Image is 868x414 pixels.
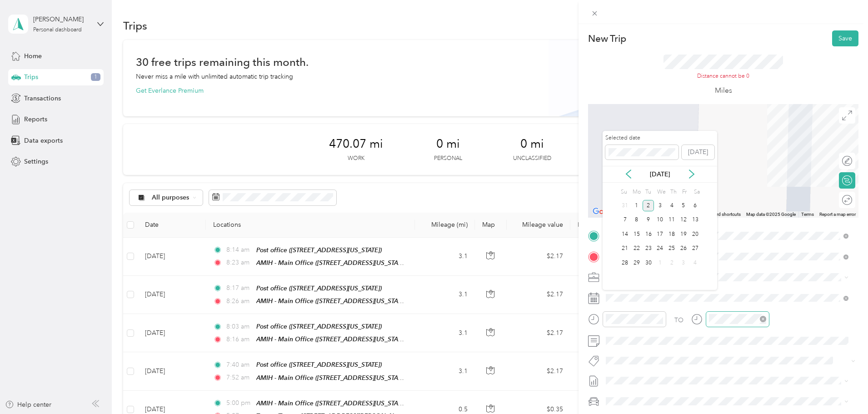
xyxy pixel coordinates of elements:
div: 16 [643,229,654,240]
p: New Trip [588,32,626,45]
div: We [655,186,666,199]
div: 8 [631,214,643,226]
div: 15 [631,229,643,240]
span: close-circle [760,316,766,322]
div: Mo [631,186,641,199]
div: 30 [643,257,654,269]
p: [DATE] [641,170,679,179]
div: 2 [643,200,654,211]
div: 23 [643,243,654,254]
a: Terms (opens in new tab) [801,212,814,217]
a: Open this area in Google Maps (opens a new window) [590,206,620,218]
div: 17 [654,229,666,240]
div: 18 [666,229,678,240]
p: Miles [715,85,732,96]
div: Distance cannot be 0 [663,72,783,80]
button: [DATE] [682,145,714,160]
img: Google [590,206,620,218]
div: Tu [644,186,653,199]
div: 28 [619,257,631,269]
div: 29 [631,257,643,269]
div: 4 [689,257,701,269]
div: Th [669,186,678,199]
div: 13 [689,214,701,226]
div: 26 [678,243,689,254]
div: 1 [631,200,643,211]
div: 24 [654,243,666,254]
div: 27 [689,243,701,254]
div: 3 [654,200,666,211]
div: 4 [666,200,678,211]
div: 9 [643,214,654,226]
button: Save [832,30,858,46]
div: 12 [678,214,689,226]
div: 5 [678,200,689,211]
div: Sa [693,186,701,199]
div: 14 [619,229,631,240]
div: 22 [631,243,643,254]
div: 6 [689,200,701,211]
button: Keyboard shortcuts [702,211,741,218]
div: 2 [666,257,678,269]
label: Selected date [605,134,678,142]
span: Map data ©2025 Google [746,212,796,217]
div: Su [619,186,628,199]
div: 10 [654,214,666,226]
div: 25 [666,243,678,254]
div: 11 [666,214,678,226]
div: 7 [619,214,631,226]
div: 21 [619,243,631,254]
div: 1 [654,257,666,269]
iframe: Everlance-gr Chat Button Frame [817,363,868,414]
div: 3 [678,257,689,269]
div: Fr [681,186,689,199]
div: 19 [678,229,689,240]
div: TO [674,315,683,325]
a: Report a map error [819,212,856,217]
div: 20 [689,229,701,240]
div: 31 [619,200,631,211]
